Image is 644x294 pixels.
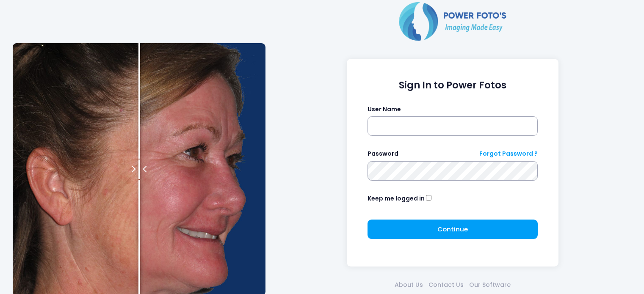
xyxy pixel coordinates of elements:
[368,105,401,114] label: User Name
[437,225,468,234] span: Continue
[392,280,426,289] a: About Us
[426,280,466,289] a: Contact Us
[466,280,513,289] a: Our Software
[368,80,538,91] h1: Sign In to Power Fotos
[368,220,538,239] button: Continue
[368,149,398,158] label: Password
[368,194,425,203] label: Keep me logged in
[479,149,538,158] a: Forgot Password ?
